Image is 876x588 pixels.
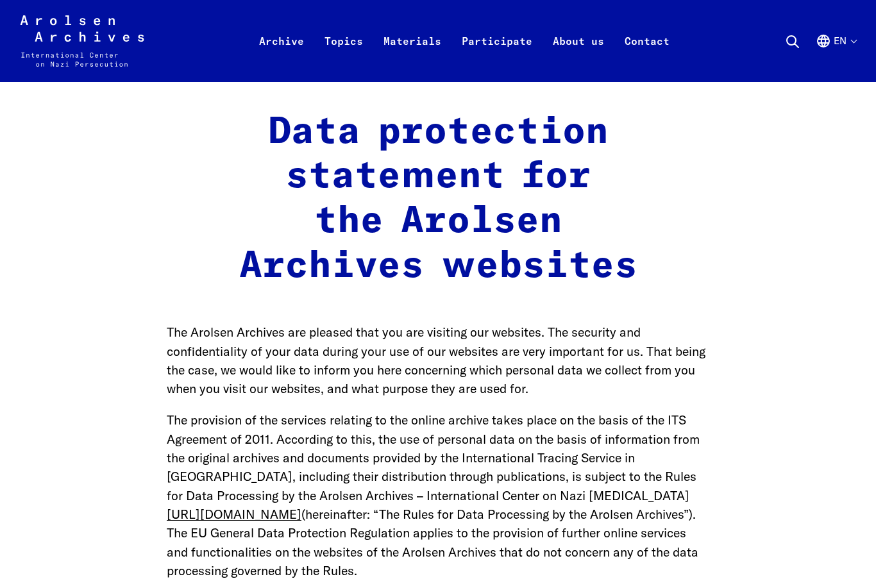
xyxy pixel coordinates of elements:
[614,31,680,82] a: Contact
[816,33,856,80] button: English, language selection
[249,15,680,67] nav: Primary
[167,410,709,580] p: The provision of the services relating to the online archive takes place on the basis of the ITS ...
[314,31,373,82] a: Topics
[451,31,543,82] a: Participate
[167,323,709,398] p: The Arolsen Archives are pleased that you are visiting our websites. The security and confidentia...
[373,31,451,82] a: Materials
[543,31,614,82] a: About us
[239,113,637,285] strong: Data protection statement for the Arolsen Archives websites
[249,31,314,82] a: Archive
[167,506,301,522] a: [URL][DOMAIN_NAME]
